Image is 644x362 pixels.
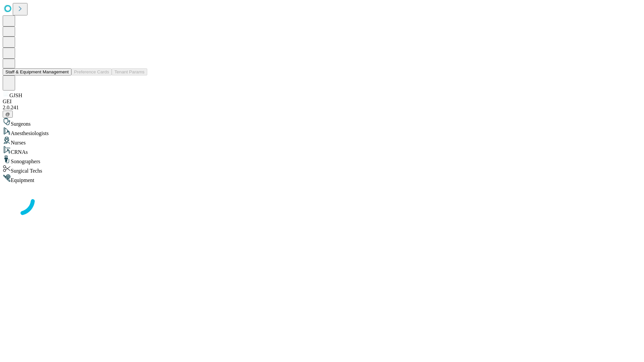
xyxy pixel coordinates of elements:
[3,127,641,136] div: Anesthesiologists
[5,112,10,117] span: @
[3,111,13,118] button: @
[3,174,641,183] div: Equipment
[3,165,641,174] div: Surgical Techs
[71,68,112,75] button: Preference Cards
[3,68,71,75] button: Staff & Equipment Management
[112,68,147,75] button: Tenant Params
[3,146,641,155] div: CRNAs
[3,118,641,127] div: Surgeons
[3,155,641,165] div: Sonographers
[3,99,641,105] div: GEI
[9,93,22,98] span: GJSH
[3,136,641,146] div: Nurses
[3,105,641,111] div: 2.0.241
